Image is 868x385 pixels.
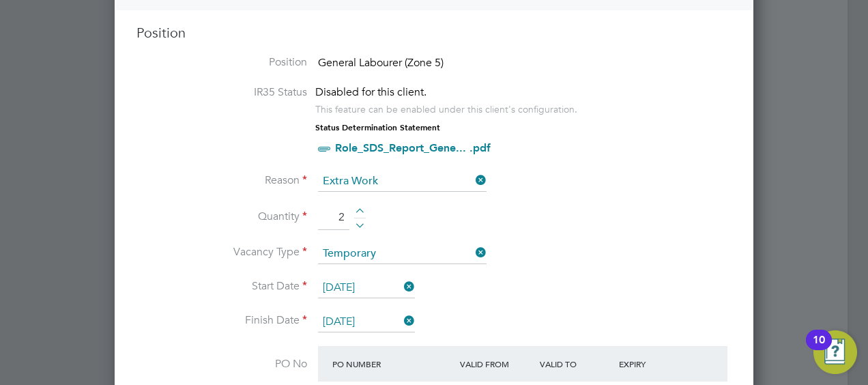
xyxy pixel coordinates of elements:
[315,85,426,99] span: Disabled for this client.
[813,340,825,358] div: 10
[318,244,487,264] input: Select one
[315,100,577,115] div: This feature can be enabled under this client's configuration.
[318,56,444,70] span: General Labourer (Zone 5)
[315,123,440,132] strong: Status Determination Statement
[616,352,695,376] div: Expiry
[318,312,415,332] input: Select one
[136,55,307,70] label: Position
[457,352,536,376] div: Valid From
[335,141,491,154] a: Role_SDS_Report_Gene... .pdf
[136,313,307,328] label: Finish Date
[318,278,415,298] input: Select one
[136,173,307,188] label: Reason
[136,357,307,371] label: PO No
[813,330,857,374] button: Open Resource Center, 10 new notifications
[536,352,616,376] div: Valid To
[136,210,307,224] label: Quantity
[318,171,487,192] input: Select one
[136,279,307,294] label: Start Date
[136,24,732,42] h3: Position
[136,245,307,259] label: Vacancy Type
[329,352,457,376] div: PO Number
[136,85,307,100] label: IR35 Status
